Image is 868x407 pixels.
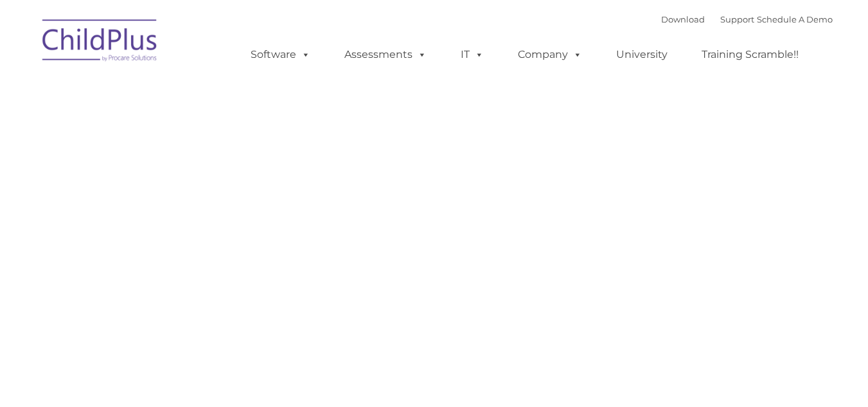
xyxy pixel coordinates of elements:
[603,42,680,68] a: University
[689,42,811,68] a: Training Scramble!!
[661,14,705,24] a: Download
[661,14,833,24] font: |
[238,42,323,68] a: Software
[757,14,833,24] a: Schedule A Demo
[332,42,439,68] a: Assessments
[505,42,595,68] a: Company
[36,10,164,75] img: ChildPlus by Procare Solutions
[720,14,754,24] a: Support
[448,42,497,68] a: IT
